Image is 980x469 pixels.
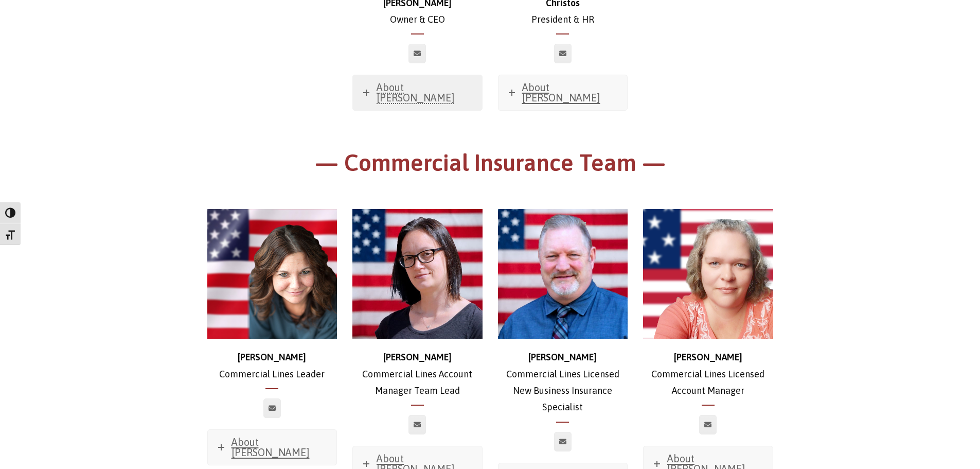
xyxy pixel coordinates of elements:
[528,352,597,362] strong: [PERSON_NAME]
[643,209,773,339] img: d30fe02f-70d5-4880-bc87-19dbce6882f2
[238,352,306,362] strong: [PERSON_NAME]
[498,209,628,339] img: Ross-web
[207,148,773,183] h1: — Commercial Insurance Team —
[208,430,337,465] a: About [PERSON_NAME]
[498,349,628,416] p: Commercial Lines Licensed New Business Insurance Specialist
[383,352,452,362] strong: [PERSON_NAME]
[207,209,337,339] img: Stephanie_500x500
[674,352,742,362] strong: [PERSON_NAME]
[352,209,483,339] img: Jessica (1)
[352,349,483,399] p: Commercial Lines Account Manager Team Lead
[522,81,600,103] span: About [PERSON_NAME]
[207,349,337,383] p: Commercial Lines Leader
[231,436,310,458] span: About [PERSON_NAME]
[643,349,773,399] p: Commercial Lines Licensed Account Manager
[377,81,455,103] span: About [PERSON_NAME]
[353,75,482,110] a: About [PERSON_NAME]
[498,75,628,110] a: About [PERSON_NAME]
